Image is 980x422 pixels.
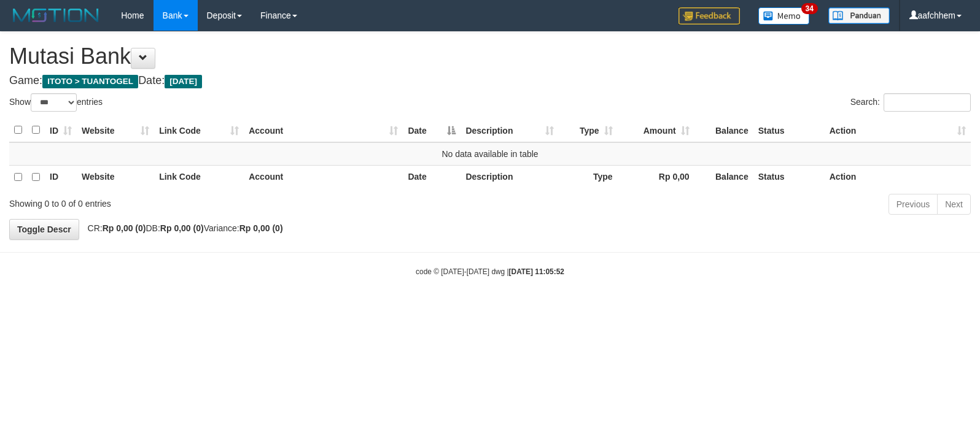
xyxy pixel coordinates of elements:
th: Balance [694,118,753,142]
input: Search: [884,93,971,112]
a: Previous [889,194,938,215]
th: Link Code [154,165,244,189]
th: Status [753,118,825,142]
th: Description: activate to sort column ascending [461,118,558,142]
img: Feedback.jpg [679,7,740,25]
span: [DATE] [165,75,202,88]
img: MOTION_logo.png [9,6,103,25]
a: Next [937,194,971,215]
strong: Rp 0,00 (0) [239,223,283,233]
th: Action [825,165,971,189]
td: No data available in table [9,142,971,166]
th: Rp 0,00 [618,165,694,189]
span: CR: DB: Variance: [82,223,283,233]
img: panduan.png [828,7,890,24]
th: Date: activate to sort column descending [403,118,461,142]
strong: Rp 0,00 (0) [103,223,146,233]
label: Search: [850,93,971,112]
th: Website [77,165,154,189]
th: Type [559,165,618,189]
h1: Mutasi Bank [9,44,971,69]
th: Website: activate to sort column ascending [77,118,154,142]
th: Link Code: activate to sort column ascending [154,118,244,142]
small: code © [DATE]-[DATE] dwg | [416,267,564,276]
th: Date [403,165,461,189]
img: Button%20Memo.svg [758,7,810,25]
th: Status [753,165,825,189]
th: Account [244,165,403,189]
th: Amount: activate to sort column ascending [618,118,694,142]
select: Showentries [31,93,77,112]
th: ID: activate to sort column ascending [45,118,77,142]
th: Description [461,165,558,189]
strong: [DATE] 11:05:52 [509,267,564,276]
div: Showing 0 to 0 of 0 entries [9,193,399,210]
h4: Game: Date: [9,75,971,87]
th: ID [45,165,77,189]
span: 34 [801,3,818,14]
a: Toggle Descr [9,219,79,240]
strong: Rp 0,00 (0) [160,223,204,233]
span: ITOTO > TUANTOGEL [42,75,138,88]
th: Action: activate to sort column ascending [825,118,971,142]
th: Type: activate to sort column ascending [559,118,618,142]
label: Show entries [9,93,103,112]
th: Balance [694,165,753,189]
th: Account: activate to sort column ascending [244,118,403,142]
